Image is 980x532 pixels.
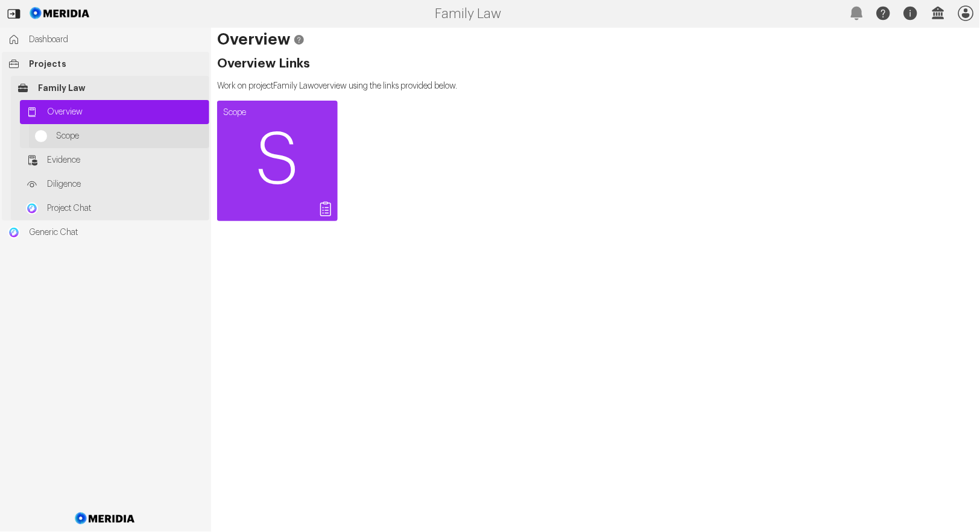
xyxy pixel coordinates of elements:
[29,124,209,148] a: Scope
[26,202,38,214] img: Project Chat
[2,28,209,52] a: Dashboard
[20,148,209,172] a: Evidence
[20,172,209,196] a: Diligence
[47,154,203,166] span: Evidence
[217,58,974,70] h2: Overview Links
[217,101,338,221] a: ScopeS
[47,178,203,190] span: Diligence
[2,221,209,245] a: Generic ChatGeneric Chat
[217,80,974,92] p: Work on project Family Law overview using the links provided below.
[20,100,209,124] a: Overview
[29,58,203,70] span: Projects
[47,202,203,214] span: Project Chat
[217,125,338,197] span: S
[11,76,209,100] a: Family Law
[217,34,974,46] h1: Overview
[8,227,20,239] img: Generic Chat
[56,130,203,142] span: Scope
[38,82,203,94] span: Family Law
[47,106,203,118] span: Overview
[29,227,203,239] span: Generic Chat
[20,196,209,221] a: Project ChatProject Chat
[29,34,203,46] span: Dashboard
[2,52,209,76] a: Projects
[73,505,138,532] img: Meridia Logo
